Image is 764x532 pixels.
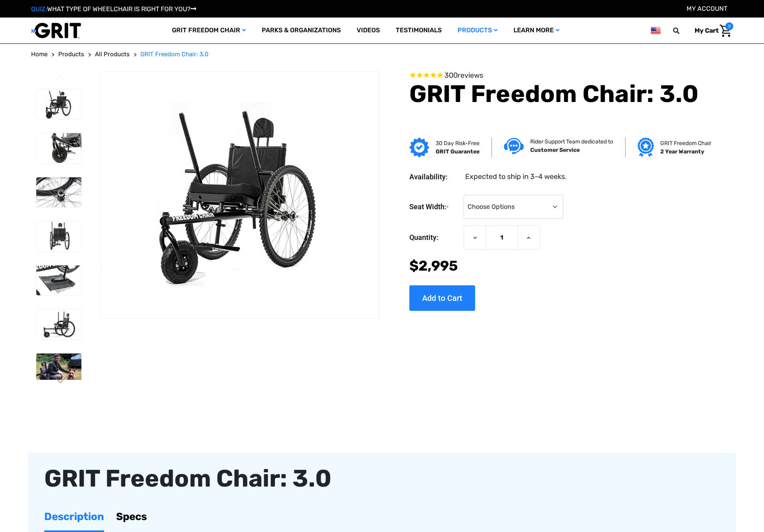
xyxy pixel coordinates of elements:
[504,138,524,154] img: Customer service
[436,139,480,147] p: 30 Day Risk-Free
[36,265,81,296] img: GRIT Freedom Chair: 3.0
[31,5,47,13] span: QUIZ:
[31,22,81,39] img: GRIT All-Terrain Wheelchair and Mobility Equipment
[689,22,733,39] a: Cart with 0 items
[677,22,689,39] input: Search
[31,51,47,58] span: Home
[409,137,429,157] img: GRIT Guarantee
[409,171,460,182] dt: Availability:
[31,5,196,13] a: QUIZ:WHAT TYPE OF WHEELCHAIR IS RIGHT FOR YOU?
[444,71,483,80] span: 300 reviews
[31,50,47,59] a: Home
[409,285,475,311] input: Add to Cart
[164,18,254,43] a: GRIT Freedom Chair
[505,18,567,43] a: Learn More
[720,25,731,37] img: Cart
[52,75,69,84] button: Go to slide 3 of 3
[31,50,733,59] nav: Breadcrumb
[450,18,505,43] a: Products
[409,195,460,219] label: Seat Width:
[95,50,130,59] a: All Products
[44,503,104,530] a: Description
[660,148,704,155] strong: 2 Year Warranty
[349,18,388,43] a: Videos
[530,147,580,153] strong: Customer Service
[254,18,349,43] a: Parks & Organizations
[36,353,81,387] img: GRIT Freedom Chair: 3.0
[36,221,81,251] img: GRIT Freedom Chair: 3.0
[409,226,460,249] label: Quantity:
[36,89,81,120] img: GRIT Freedom Chair: 3.0
[458,71,483,80] span: reviews
[36,177,81,208] img: GRIT Freedom Chair: 3.0
[36,309,81,340] img: GRIT Freedom Chair: 3.0
[409,257,458,274] span: $2,995
[465,171,567,182] dd: Expected to ship in 3-4 weeks.
[409,80,709,108] h1: GRIT Freedom Chair: 3.0
[140,50,209,59] a: GRIT Freedom Chair: 3.0
[388,18,450,43] a: Testimonials
[436,148,480,155] strong: GRIT Guarantee
[58,50,84,59] a: Products
[409,71,709,80] span: Rated 4.6 out of 5 stars 300 reviews
[651,26,660,35] img: us.png
[140,51,209,58] span: GRIT Freedom Chair: 3.0
[36,133,81,163] img: GRIT Freedom Chair: 3.0
[101,102,379,287] img: GRIT Freedom Chair: 3.0
[695,27,719,34] span: My Cart
[52,375,69,385] button: Go to slide 2 of 3
[687,5,727,12] a: Account
[95,51,130,58] span: All Products
[58,51,84,58] span: Products
[44,461,720,497] div: GRIT Freedom Chair: 3.0
[116,503,147,530] a: Specs
[725,22,733,30] span: 0
[530,137,613,146] p: Rider Support Team dedicated to
[638,137,654,157] img: Grit freedom
[660,139,711,147] p: GRIT Freedom Chair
